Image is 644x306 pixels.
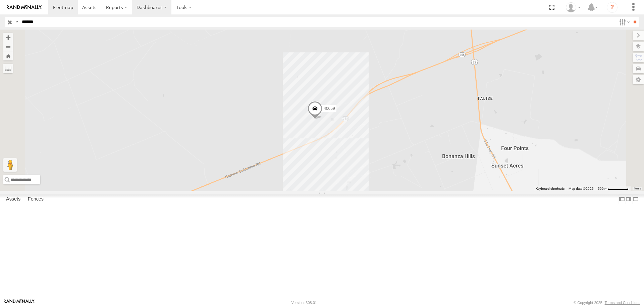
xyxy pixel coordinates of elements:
button: Zoom in [3,33,13,42]
a: Terms and Conditions [605,301,640,305]
div: Caseta Laredo TX [563,2,583,12]
label: Dock Summary Table to the Left [619,194,625,204]
a: Visit our Website [4,299,35,306]
i: ? [607,2,618,13]
div: Version: 308.01 [291,301,317,305]
label: Measure [3,64,13,73]
div: © Copyright 2025 - [574,301,640,305]
button: Zoom Home [3,51,13,60]
button: Drag Pegman onto the map to open Street View [3,158,17,172]
label: Fences [24,195,47,204]
label: Dock Summary Table to the Right [625,194,632,204]
img: rand-logo.svg [7,5,42,10]
label: Search Query [14,17,19,27]
span: Map data ©2025 [569,187,594,190]
button: Zoom out [3,42,13,51]
a: Terms (opens in new tab) [634,187,641,190]
label: Map Settings [633,75,644,84]
label: Hide Summary Table [632,194,639,204]
span: 500 m [598,187,607,190]
label: Assets [3,195,24,204]
button: Map Scale: 500 m per 59 pixels [596,186,631,191]
label: Search Filter Options [616,17,631,27]
button: Keyboard shortcuts [536,186,565,191]
span: 40659 [324,106,335,111]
